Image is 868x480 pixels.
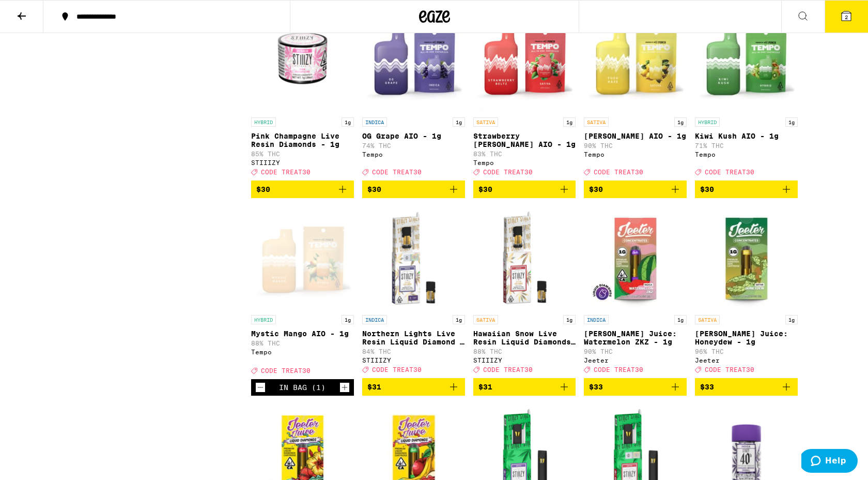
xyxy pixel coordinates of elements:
div: Jeeter [584,357,687,364]
span: $33 [700,383,714,391]
p: INDICA [584,315,609,324]
p: 1g [785,315,798,324]
button: Add to bag [584,181,687,198]
span: CODE TREAT30 [483,366,533,373]
p: INDICA [362,117,387,127]
p: OG Grape AIO - 1g [362,132,465,140]
p: SATIVA [695,315,720,324]
div: Tempo [362,151,465,158]
p: 88% THC [251,340,354,347]
span: CODE TREAT30 [372,366,422,373]
p: 1g [342,315,354,324]
div: In Bag (1) [279,383,326,392]
button: Add to bag [584,378,687,396]
a: Open page for Northern Lights Live Resin Liquid Diamond - 1g from STIIIZY [362,206,465,378]
div: STIIIZY [473,357,576,364]
span: CODE TREAT30 [594,366,643,373]
a: Open page for Mystic Mango AIO - 1g from Tempo [251,206,354,379]
span: $31 [367,383,381,391]
p: 85% THC [251,151,354,157]
p: SATIVA [473,315,498,324]
p: SATIVA [584,117,609,127]
p: 1g [674,117,687,127]
span: CODE TREAT30 [261,367,311,374]
p: Strawberry [PERSON_NAME] AIO - 1g [473,132,576,148]
button: Add to bag [695,378,798,396]
p: SATIVA [473,117,498,127]
a: Open page for Hawaiian Snow Live Resin Liquid Diamonds - 1g from STIIIZY [473,206,576,378]
img: Tempo - Yuzu Haze AIO - 1g [584,9,687,112]
span: $30 [589,185,603,193]
p: Kiwi Kush AIO - 1g [695,132,798,140]
p: 1g [563,117,576,127]
p: HYBRID [251,117,276,127]
button: 2 [825,1,868,33]
div: STIIIZY [362,357,465,364]
p: 1g [563,315,576,324]
button: Increment [339,382,350,393]
button: Add to bag [473,181,576,198]
button: Add to bag [251,181,354,198]
p: 74% THC [362,142,465,149]
img: Tempo - Kiwi Kush AIO - 1g [695,9,798,112]
p: 1g [674,315,687,324]
img: STIIIZY - Pink Champagne Live Resin Diamonds - 1g [251,9,354,112]
div: Tempo [695,151,798,158]
span: $30 [367,185,381,193]
img: STIIIZY - Hawaiian Snow Live Resin Liquid Diamonds - 1g [473,206,576,310]
p: 90% THC [584,348,687,355]
p: 90% THC [584,142,687,149]
div: Tempo [251,349,354,355]
img: Tempo - Strawberry Beltz AIO - 1g [473,9,576,112]
p: 88% THC [473,348,576,355]
span: CODE TREAT30 [483,169,533,175]
p: [PERSON_NAME] Juice: Watermelon ZKZ - 1g [584,329,687,346]
p: INDICA [362,315,387,324]
span: CODE TREAT30 [261,169,311,175]
a: Open page for Pink Champagne Live Resin Diamonds - 1g from STIIIZY [251,9,354,181]
p: Mystic Mango AIO - 1g [251,329,354,338]
p: 1g [342,117,354,127]
button: Add to bag [695,181,798,198]
iframe: Opens a widget where you can find more information [801,449,858,475]
div: STIIIZY [251,159,354,166]
img: Tempo - OG Grape AIO - 1g [362,9,465,112]
span: CODE TREAT30 [372,169,422,175]
span: $30 [478,185,492,193]
button: Add to bag [362,378,465,396]
span: CODE TREAT30 [594,169,643,175]
p: 1g [785,117,798,127]
p: 71% THC [695,142,798,149]
a: Open page for Kiwi Kush AIO - 1g from Tempo [695,9,798,181]
button: Add to bag [362,181,465,198]
a: Open page for OG Grape AIO - 1g from Tempo [362,9,465,181]
div: Tempo [473,159,576,166]
span: 2 [845,14,848,20]
span: CODE TREAT30 [705,366,754,373]
p: 96% THC [695,348,798,355]
img: STIIIZY - Northern Lights Live Resin Liquid Diamond - 1g [362,206,465,310]
p: 1g [453,315,465,324]
button: Decrement [255,382,266,393]
img: Jeeter - Jeeter Juice: Watermelon ZKZ - 1g [584,206,687,310]
span: $31 [478,383,492,391]
p: [PERSON_NAME] Juice: Honeydew - 1g [695,329,798,346]
span: $30 [256,185,270,193]
button: Add to bag [473,378,576,396]
div: Tempo [584,151,687,158]
a: Open page for Strawberry Beltz AIO - 1g from Tempo [473,9,576,181]
p: Hawaiian Snow Live Resin Liquid Diamonds - 1g [473,329,576,346]
p: 1g [453,117,465,127]
a: Open page for Jeeter Juice: Watermelon ZKZ - 1g from Jeeter [584,206,687,378]
span: $30 [700,185,714,193]
p: HYBRID [251,315,276,324]
p: 84% THC [362,348,465,355]
p: [PERSON_NAME] AIO - 1g [584,132,687,140]
p: 83% THC [473,151,576,157]
span: $33 [589,383,603,391]
img: Jeeter - Jeeter Juice: Honeydew - 1g [695,206,798,310]
p: HYBRID [695,117,720,127]
p: Pink Champagne Live Resin Diamonds - 1g [251,132,354,148]
a: Open page for Jeeter Juice: Honeydew - 1g from Jeeter [695,206,798,378]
